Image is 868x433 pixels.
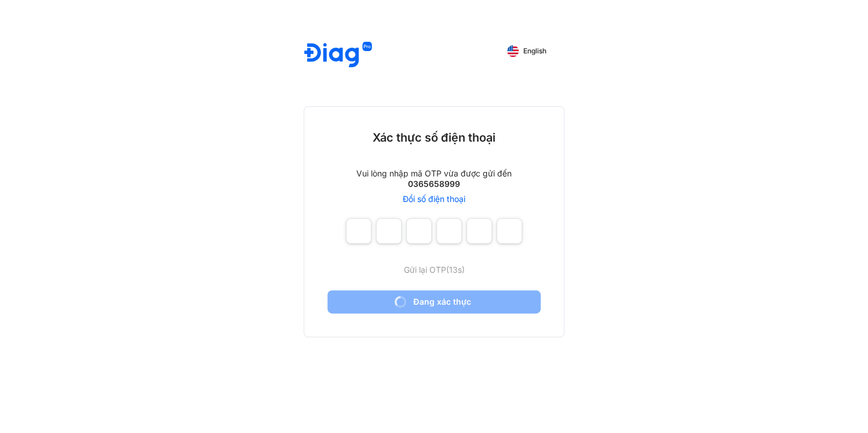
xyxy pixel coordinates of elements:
img: English [507,45,519,57]
div: Vui lòng nhập mã OTP vừa được gửi đến [356,168,512,179]
span: English [523,47,546,55]
button: Đang xác thực [327,290,541,313]
img: logo [304,42,372,69]
a: Đổi số điện thoại [403,194,465,204]
div: Xác thực số điện thoại [373,130,495,145]
div: 0365658999 [408,179,460,189]
button: English [499,42,555,60]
